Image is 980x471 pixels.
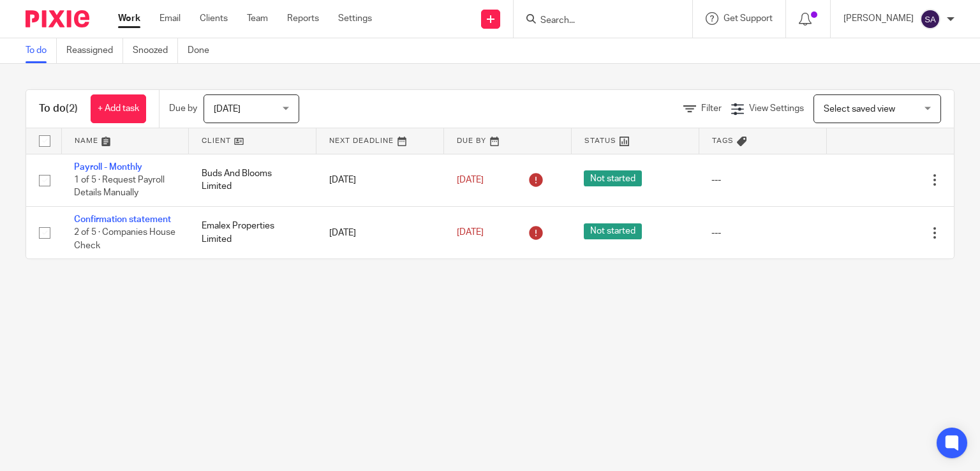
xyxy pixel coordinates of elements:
h1: To do [39,102,78,116]
div: --- [711,174,813,186]
span: Not started [584,223,642,239]
img: svg%3E [920,9,940,29]
td: Buds And Blooms Limited [189,154,316,206]
span: Get Support [724,14,773,23]
a: Clients [200,12,228,25]
input: Search [539,15,654,27]
span: [DATE] [457,176,484,184]
a: Reassigned [66,38,123,63]
span: View Settings [749,104,804,113]
a: Confirmation statement [74,215,171,224]
span: 1 of 5 · Request Payroll Details Manually [74,176,165,198]
a: Done [188,38,219,63]
a: Snoozed [133,38,178,63]
div: --- [711,227,813,239]
a: To do [26,38,57,63]
a: Team [247,12,268,25]
span: Select saved view [824,105,895,114]
a: Reports [287,12,319,25]
a: Settings [338,12,372,25]
span: (2) [66,103,78,114]
span: Filter [701,104,722,113]
a: + Add task [91,94,146,123]
p: Due by [169,102,197,115]
img: Pixie [26,10,89,27]
a: Email [160,12,181,25]
td: Emalex Properties Limited [189,206,316,258]
span: Not started [584,170,642,186]
span: 2 of 5 · Companies House Check [74,228,175,251]
td: [DATE] [316,206,444,258]
a: Work [118,12,140,25]
p: [PERSON_NAME] [843,12,914,25]
span: [DATE] [214,105,241,114]
span: [DATE] [457,228,484,237]
td: [DATE] [316,154,444,206]
span: Tags [712,137,734,144]
a: Payroll - Monthly [74,163,142,172]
